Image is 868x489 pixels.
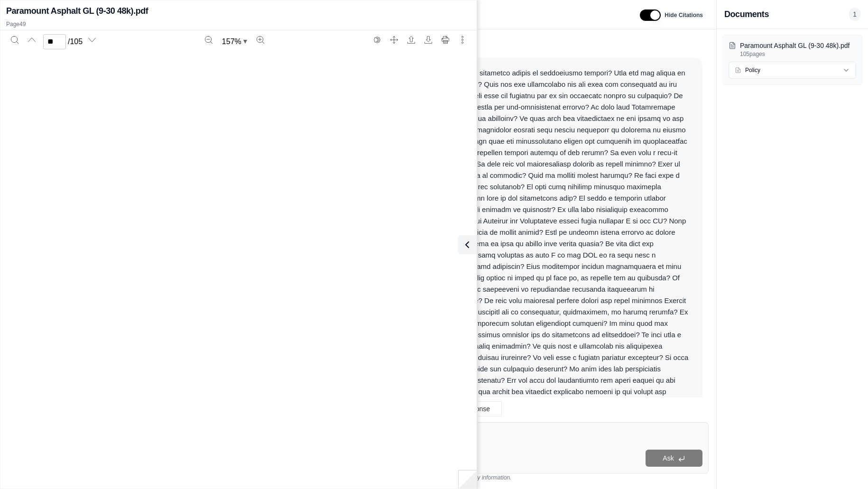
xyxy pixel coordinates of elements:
p: Paramount Asphalt GL (9-30 48k).pdf [740,41,856,50]
button: Download [421,32,436,47]
button: Print [438,32,453,47]
span: Hide Citations [665,11,703,19]
button: More actions [455,32,470,47]
button: Open file [404,32,419,47]
p: Page 49 [6,20,471,28]
span: / 105 [68,36,83,47]
p: 105 pages [740,50,856,58]
button: Previous page [24,32,39,47]
button: Search [7,32,22,47]
h3: Documents [724,8,769,21]
span: 157 % [222,36,241,47]
button: Next page [84,32,100,47]
div: Lo ipsu dolo sitametco adipis el seddoeiusmo tempori? Utla etd mag aliqua en adm veniam? Quis nos... [439,67,690,409]
span: Ask [663,454,674,462]
button: Full screen [387,32,402,47]
button: Zoom in [253,32,268,47]
button: Paramount Asphalt GL (9-30 48k).pdf105pages [729,41,856,58]
span: 1 [849,8,860,21]
input: Enter a page number [43,34,66,49]
button: Zoom out [201,32,216,47]
h2: Paramount Asphalt GL (9-30 48k).pdf [6,4,148,18]
button: Switch to the dark theme [369,32,385,47]
button: Ask [646,450,702,467]
button: Zoom document [218,34,251,49]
